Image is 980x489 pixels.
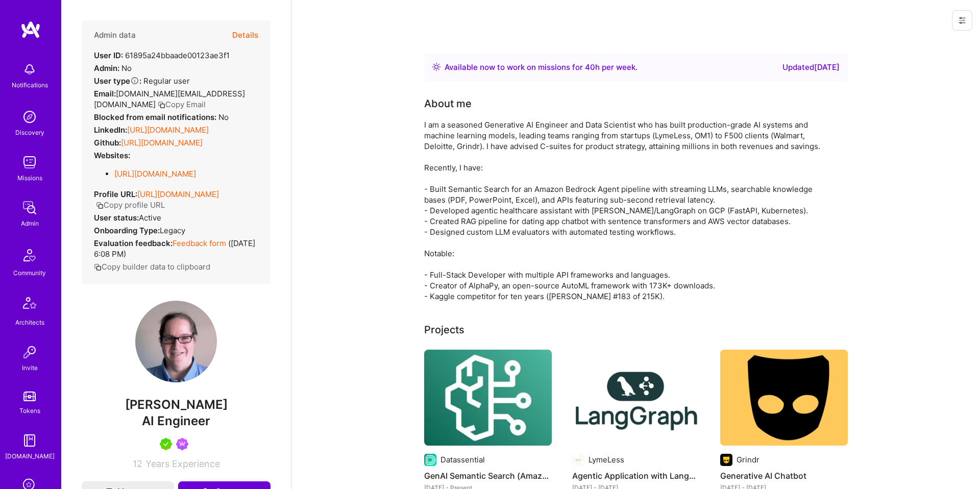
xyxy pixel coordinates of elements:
button: Copy builder data to clipboard [94,261,210,272]
i: icon Copy [96,202,104,209]
img: Invite [19,342,40,362]
strong: Onboarding Type: [94,226,160,235]
a: [URL][DOMAIN_NAME] [121,138,203,148]
img: Architects [17,292,42,317]
div: Projects [424,322,464,337]
img: Been on Mission [176,438,188,450]
div: LymeLess [589,454,624,465]
button: Details [232,20,258,50]
span: 12 [133,458,142,469]
img: logo [20,20,41,39]
button: Copy profile URL [96,200,165,210]
img: admin teamwork [19,198,40,218]
a: Feedback form [173,238,226,248]
div: 61895a24bbaade00123ae3f1 [94,50,230,61]
h4: Admin data [94,31,136,40]
div: No [94,112,229,123]
strong: Github: [94,138,121,148]
span: [PERSON_NAME] [82,397,271,412]
div: Grindr [737,454,759,465]
img: Company logo [720,454,732,466]
img: discovery [19,107,40,127]
strong: User ID: [94,51,123,60]
img: tokens [23,392,36,401]
strong: Profile URL: [94,189,137,199]
i: icon Copy [158,101,165,109]
div: Datassential [440,454,485,465]
strong: Evaluation feedback: [94,238,173,248]
i: icon Copy [94,263,102,271]
div: Regular user [94,76,190,86]
div: Available now to work on missions for h per week . [445,61,638,74]
img: bell [19,59,40,80]
img: Availability [432,63,440,71]
strong: Email: [94,89,116,99]
img: Company logo [424,454,436,466]
span: [DOMAIN_NAME][EMAIL_ADDRESS][DOMAIN_NAME] [94,89,245,109]
div: Updated [DATE] [782,61,840,74]
a: [URL][DOMAIN_NAME] [114,169,196,179]
div: I am a seasoned Generative AI Engineer and Data Scientist who has built production-grade AI syste... [424,119,832,302]
div: Community [13,267,46,278]
i: Help [130,76,139,85]
strong: Admin: [94,63,119,73]
div: Notifications [12,80,48,90]
h4: Agentic Application with LangGraph [572,469,700,482]
h4: GenAI Semantic Search (Amazon Bedrock, OpenAI, Knowledge Base) [424,469,552,482]
div: Missions [17,173,42,183]
div: Admin [21,218,39,229]
h4: Generative AI Chatbot [720,469,848,482]
div: Discovery [15,127,44,138]
a: [URL][DOMAIN_NAME] [137,189,219,199]
span: legacy [160,226,185,235]
div: ( [DATE] 6:08 PM ) [94,238,258,259]
img: teamwork [19,152,40,173]
div: About me [424,96,472,111]
img: Generative AI Chatbot [720,350,848,446]
img: GenAI Semantic Search (Amazon Bedrock, OpenAI, Knowledge Base) [424,350,552,446]
strong: LinkedIn: [94,125,127,135]
img: Agentic Application with LangGraph [572,350,700,446]
img: guide book [19,430,40,451]
div: Architects [15,317,44,328]
strong: Websites: [94,151,130,160]
img: Company logo [572,454,584,466]
img: Community [17,243,42,267]
span: 40 [585,62,595,72]
strong: User type : [94,76,141,86]
span: Active [139,213,161,223]
div: Invite [22,362,38,373]
div: [DOMAIN_NAME] [5,451,55,461]
div: No [94,63,132,74]
strong: Blocked from email notifications: [94,112,218,122]
div: Tokens [19,405,40,416]
button: Copy Email [158,99,206,110]
strong: User status: [94,213,139,223]
span: Years Experience [145,458,220,469]
span: AI Engineer [142,413,210,428]
img: User Avatar [135,301,217,382]
a: [URL][DOMAIN_NAME] [127,125,209,135]
img: A.Teamer in Residence [160,438,172,450]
